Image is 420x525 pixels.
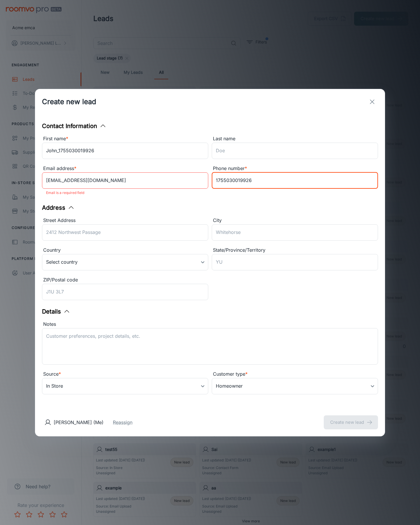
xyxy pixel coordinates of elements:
div: Last name [212,135,378,143]
input: Doe [212,143,378,159]
div: Country [42,246,208,254]
div: Email address [42,165,208,172]
h1: Create new lead [42,97,96,107]
div: Source [42,370,208,378]
div: First name [42,135,208,143]
div: State/Province/Territory [212,246,378,254]
div: City [212,217,378,224]
button: Details [42,307,70,316]
input: John [42,143,208,159]
input: myname@example.com [42,172,208,189]
input: 2412 Northwest Passage [42,224,208,241]
input: Whitehorse [212,224,378,241]
div: ZIP/Postal code [42,276,208,284]
input: +1 439-123-4567 [212,172,378,189]
div: Street Address [42,217,208,224]
p: Email is a required field [46,189,204,196]
input: J1U 3L7 [42,284,208,300]
button: Contact Information [42,122,106,130]
div: Phone number [212,165,378,172]
div: In Store [42,378,208,394]
div: Homeowner [212,378,378,394]
button: exit [366,96,378,108]
div: Notes [42,321,378,328]
button: Address [42,203,75,212]
div: Select country [42,254,208,270]
div: Customer type [212,370,378,378]
p: [PERSON_NAME] (Me) [54,419,104,426]
input: YU [212,254,378,270]
button: Reassign [113,419,132,426]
